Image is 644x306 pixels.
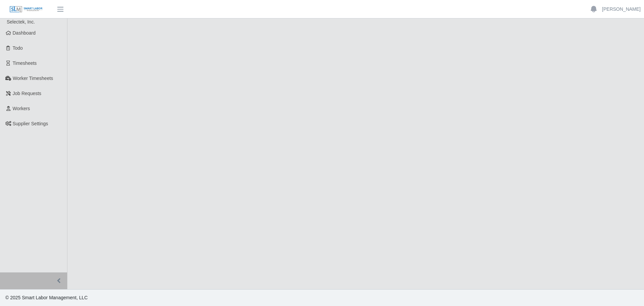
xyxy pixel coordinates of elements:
span: Workers [13,106,30,111]
a: [PERSON_NAME] [602,6,641,13]
span: Timesheets [13,60,37,66]
span: Supplier Settings [13,121,48,126]
span: Dashboard [13,30,36,36]
span: Selectek, Inc. [7,19,35,25]
span: © 2025 Smart Labor Management, LLC [5,295,88,300]
span: Job Requests [13,91,42,96]
span: Todo [13,45,23,51]
img: SLM Logo [9,6,43,13]
span: Worker Timesheets [13,76,53,81]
